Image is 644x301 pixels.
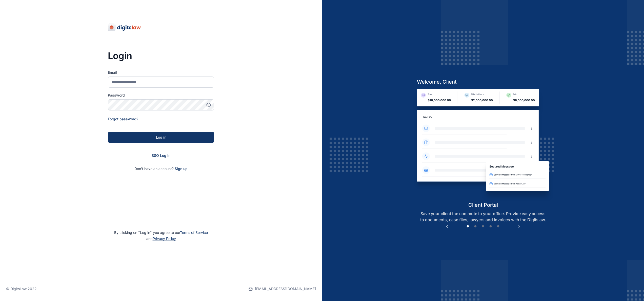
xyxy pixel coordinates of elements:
a: SSO Log in [152,153,170,158]
button: Log in [108,132,214,143]
button: Next [517,224,522,229]
img: digitslaw-logo [108,23,141,31]
img: client-portal [413,89,553,201]
p: © DigitsLaw 2022 [6,286,37,291]
label: Password [108,93,214,98]
a: Sign up [175,166,188,171]
span: [EMAIL_ADDRESS][DOMAIN_NAME] [255,286,316,291]
a: [EMAIL_ADDRESS][DOMAIN_NAME] [249,277,316,301]
button: 3 [480,224,486,229]
h5: welcome, client [413,78,553,85]
button: 2 [473,224,478,229]
button: 4 [488,224,493,229]
button: Previous [445,224,450,229]
button: 5 [496,224,501,229]
a: Forgot password? [108,117,138,121]
a: Terms of Service [180,230,208,235]
label: Email [108,70,214,75]
button: 1 [465,224,470,229]
p: By clicking on "Log in" you agree to our [6,230,316,242]
p: Don't have an account? [108,166,214,171]
p: Save your client the commute to your office. Provide easy access to documents, case files, lawyer... [413,211,553,223]
h3: Login [108,51,214,61]
h5: client portal [413,201,553,209]
a: Privacy Policy [153,236,176,241]
div: Log in [116,135,206,140]
span: and [146,236,176,241]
